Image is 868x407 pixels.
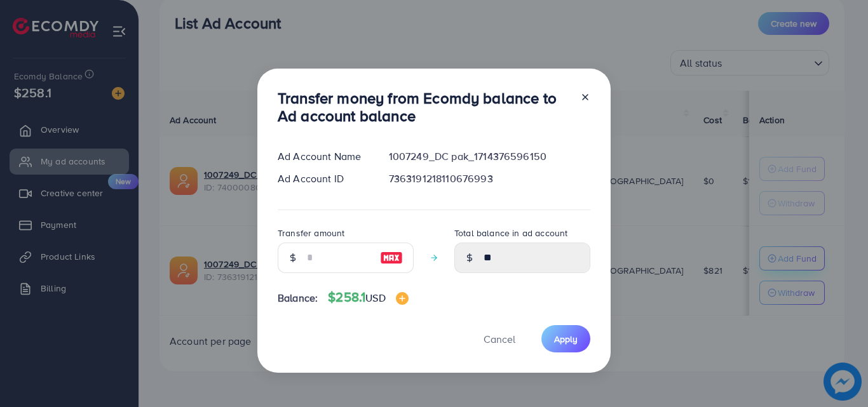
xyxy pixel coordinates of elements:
button: Apply [541,325,590,352]
label: Transfer amount [278,227,344,239]
h3: Transfer money from Ecomdy balance to Ad account balance [278,89,570,126]
span: Cancel [484,332,515,346]
div: 7363191218110676993 [379,171,600,186]
img: image [396,292,409,305]
div: Ad Account Name [268,149,379,164]
img: image [380,250,403,265]
label: Total balance in ad account [454,227,567,239]
span: Apply [554,333,578,345]
button: Cancel [468,325,531,352]
span: USD [365,291,385,305]
span: Balance: [278,291,318,305]
div: 1007249_DC pak_1714376596150 [379,149,600,164]
h4: $258.1 [328,290,408,305]
div: Ad Account ID [268,171,379,186]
